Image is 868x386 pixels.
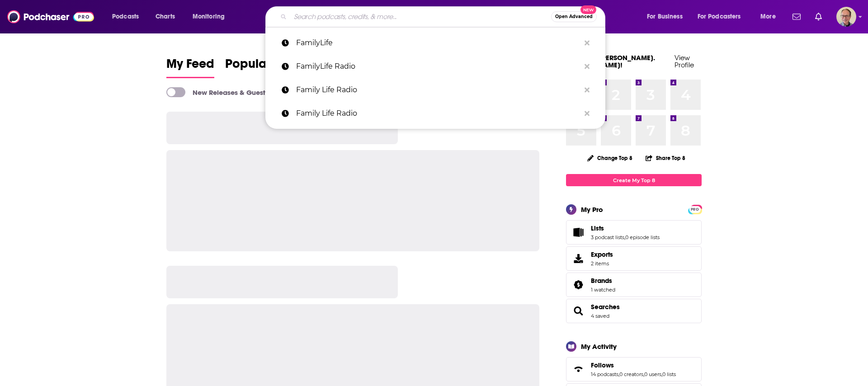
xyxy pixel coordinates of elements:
p: Family Life Radio [296,78,580,102]
span: Lists [566,220,702,245]
input: Search podcasts, credits, & more... [290,9,551,24]
span: , [618,371,619,377]
a: Lists [591,224,660,232]
span: Monitoring [193,10,225,23]
button: open menu [692,9,754,24]
div: My Activity [581,342,617,351]
span: Charts [156,10,175,23]
p: Family Life Radio [296,102,580,125]
button: Open AdvancedNew [551,11,597,22]
a: 0 lists [662,371,676,377]
img: User Profile [836,7,856,27]
a: My Feed [166,56,214,78]
img: Podchaser - Follow, Share and Rate Podcasts [7,8,94,25]
span: New [580,5,597,14]
span: For Business [647,10,683,23]
span: Follows [591,361,614,369]
span: Podcasts [112,10,139,23]
span: Open Advanced [555,14,593,19]
span: 2 items [591,260,613,267]
a: Searches [591,303,620,311]
a: Welcome [PERSON_NAME].[PERSON_NAME]! [566,53,655,69]
button: open menu [754,9,787,24]
a: New Releases & Guests Only [166,87,285,97]
span: PRO [689,206,700,213]
span: Exports [591,250,613,259]
span: , [643,371,644,377]
a: 4 saved [591,313,609,319]
a: Charts [150,9,180,24]
span: For Podcasters [698,10,741,23]
a: 0 users [644,371,661,377]
a: Family Life Radio [265,102,605,125]
span: More [760,10,776,23]
button: Share Top 8 [645,149,686,167]
button: open menu [186,9,236,24]
a: PRO [689,206,700,212]
a: Follows [591,361,676,369]
div: My Pro [581,205,603,214]
button: open menu [106,9,151,24]
button: Change Top 8 [582,152,638,164]
span: Exports [569,252,587,265]
a: FamilyLife Radio [265,55,605,78]
span: , [624,234,625,240]
span: , [661,371,662,377]
span: Popular Feed [225,56,302,77]
p: FamilyLife [296,31,580,55]
a: Follows [569,363,587,376]
a: 0 episode lists [625,234,660,240]
button: open menu [641,9,694,24]
span: Lists [591,224,604,232]
a: Create My Top 8 [566,174,702,186]
a: Show notifications dropdown [811,9,826,24]
button: Show profile menu [836,7,856,27]
p: FamilyLife Radio [296,55,580,78]
span: Brands [591,277,612,285]
a: Family Life Radio [265,78,605,102]
span: Brands [566,273,702,297]
a: 14 podcasts [591,371,618,377]
a: Brands [569,278,587,291]
span: My Feed [166,56,214,77]
a: 3 podcast lists [591,234,624,240]
a: Searches [569,305,587,317]
a: FamilyLife [265,31,605,55]
a: View Profile [675,53,694,69]
a: Lists [569,226,587,239]
span: Searches [566,299,702,323]
span: Follows [566,357,702,381]
a: Popular Feed [225,56,302,78]
a: Show notifications dropdown [789,9,804,24]
div: Search podcasts, credits, & more... [274,6,614,27]
a: 0 creators [619,371,643,377]
span: Logged in as tommy.lynch [836,7,856,27]
a: 1 watched [591,287,615,293]
a: Brands [591,277,615,285]
a: Exports [566,246,702,271]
